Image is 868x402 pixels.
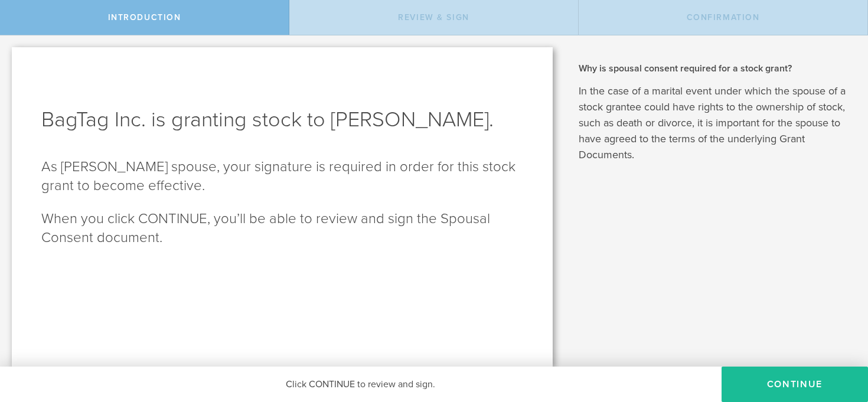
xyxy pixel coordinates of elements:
span: Confirmation [687,12,760,22]
p: When you click CONTINUE, you’ll be able to review and sign the Spousal Consent document. [41,210,523,247]
h1: BagTag Inc. is granting stock to [PERSON_NAME]. [41,106,523,134]
button: CONTINUE [722,367,868,402]
span: Review & Sign [398,12,469,22]
h2: Why is spousal consent required for a stock grant? [579,62,851,75]
p: In the case of a marital event under which the spouse of a stock grantee could have rights to the... [579,83,851,163]
span: Introduction [108,12,181,22]
p: As [PERSON_NAME] spouse, your signature is required in order for this stock grant to become effec... [41,158,523,195]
